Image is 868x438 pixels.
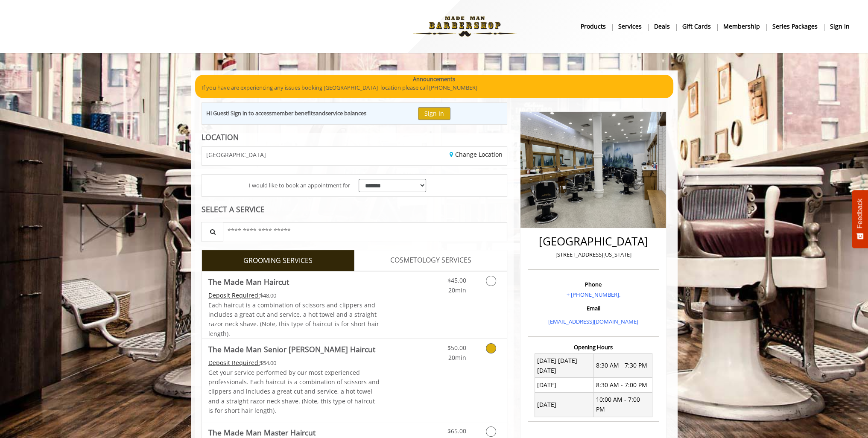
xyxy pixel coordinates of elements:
[447,344,466,352] span: $50.00
[535,392,593,417] td: [DATE]
[413,75,455,84] b: Announcements
[249,181,350,190] span: I would like to book an appointment for
[202,132,239,142] b: LOCATION
[682,22,711,31] b: gift cards
[447,276,466,284] span: $45.00
[448,353,466,362] span: 20min
[202,205,508,213] div: SELECT A SERVICE
[208,301,379,338] span: Each haircut is a combination of scissors and clippers and includes a great cut and service, a ho...
[852,190,868,248] button: Feedback - Show survey
[325,109,366,117] b: service balances
[612,20,648,32] a: ServicesServices
[856,199,864,228] span: Feedback
[772,22,818,31] b: Series packages
[530,281,657,287] h3: Phone
[447,427,466,435] span: $65.00
[243,255,313,266] span: GROOMING SERVICES
[450,150,503,158] a: Change Location
[567,291,620,298] a: + [PHONE_NUMBER].
[448,286,466,294] span: 20min
[528,344,659,350] h3: Opening Hours
[618,22,642,31] b: Services
[208,276,289,288] b: The Made Man Haircut
[208,291,380,300] div: $48.00
[418,107,450,120] button: Sign In
[530,235,657,248] h2: [GEOGRAPHIC_DATA]
[208,368,380,416] p: Get your service performed by our most experienced professionals. Each haircut is a combination o...
[406,3,523,50] img: Made Man Barbershop logo
[535,353,593,378] td: [DATE] [DATE] [DATE]
[830,22,850,31] b: sign in
[208,343,375,355] b: The Made Man Senior [PERSON_NAME] Haircut
[206,152,266,158] span: [GEOGRAPHIC_DATA]
[272,109,316,117] b: member benefits
[593,378,652,392] td: 8:30 AM - 7:00 PM
[676,20,717,32] a: Gift cardsgift cards
[654,22,670,31] b: Deals
[208,291,260,299] span: This service needs some Advance to be paid before we block your appointment
[766,20,824,32] a: Series packagesSeries packages
[530,305,657,311] h3: Email
[535,378,593,392] td: [DATE]
[723,22,760,31] b: Membership
[390,255,471,266] span: COSMETOLOGY SERVICES
[548,318,638,325] a: [EMAIL_ADDRESS][DOMAIN_NAME]
[208,358,380,368] div: $54.00
[208,359,260,367] span: This service needs some Advance to be paid before we block your appointment
[201,222,223,241] button: Service Search
[648,20,676,32] a: DealsDeals
[206,109,366,118] div: Hi Guest! Sign in to access and
[593,392,652,417] td: 10:00 AM - 7:00 PM
[581,22,606,31] b: products
[575,20,612,32] a: Productsproducts
[824,20,856,32] a: sign insign in
[202,83,667,92] p: If you have are experiencing any issues booking [GEOGRAPHIC_DATA] location please call [PHONE_NUM...
[530,250,657,259] p: [STREET_ADDRESS][US_STATE]
[593,353,652,378] td: 8:30 AM - 7:30 PM
[717,20,766,32] a: MembershipMembership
